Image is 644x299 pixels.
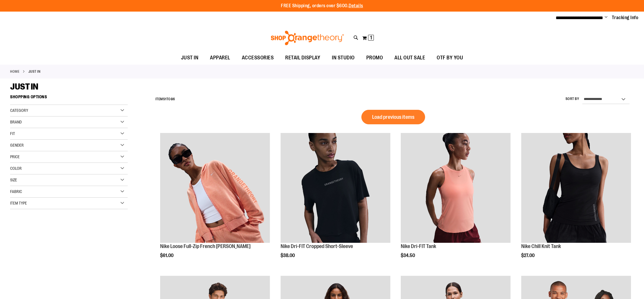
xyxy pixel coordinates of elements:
span: Item Type [10,201,27,205]
span: JUST IN [10,82,38,92]
span: $27.00 [521,253,535,258]
button: Account menu [605,15,608,21]
span: PROMO [366,51,383,64]
h2: Items to [155,95,175,104]
span: Fabric [10,189,22,194]
a: Tracking Info [612,14,638,21]
span: JUST IN [181,51,199,64]
span: Color [10,166,22,171]
strong: Shopping Options [10,92,128,105]
a: Nike Chill Knit Tank [521,133,631,244]
span: 1 [370,35,372,41]
span: Size [10,178,17,182]
img: Nike Dri-FIT Cropped Short-Sleeve [281,133,390,243]
span: ACCESSORIES [242,51,274,64]
img: Nike Chill Knit Tank [521,133,631,243]
img: Nike Dri-FIT Tank [401,133,511,243]
a: Home [10,69,19,74]
img: Nike Loose Full-Zip French Terry Hoodie [160,133,270,243]
div: product [278,130,393,273]
div: product [398,130,513,273]
span: Category [10,108,28,113]
strong: JUST IN [28,69,41,74]
span: 86 [171,97,175,101]
img: Shop Orangetheory [270,31,345,45]
span: Load previous items [372,114,414,120]
button: Load previous items [361,110,425,124]
a: Nike Loose Full-Zip French Terry Hoodie [160,133,270,244]
a: Nike Dri-FIT Tank [401,243,436,249]
span: ALL OUT SALE [394,51,425,64]
a: Nike Dri-FIT Cropped Short-Sleeve [281,243,353,249]
span: Fit [10,131,15,136]
span: IN STUDIO [332,51,355,64]
span: RETAIL DISPLAY [285,51,320,64]
span: $34.50 [401,253,416,258]
div: product [518,130,634,273]
div: product [157,130,273,273]
span: Brand [10,120,22,124]
a: Nike Loose Full-Zip French [PERSON_NAME] [160,243,250,249]
span: OTF BY YOU [437,51,463,64]
span: $38.00 [281,253,296,258]
span: $61.00 [160,253,174,258]
a: Nike Dri-FIT Tank [401,133,511,244]
span: Gender [10,143,24,147]
a: Details [349,3,363,8]
p: FREE Shipping, orders over $600. [281,3,363,9]
span: APPAREL [210,51,230,64]
a: Nike Dri-FIT Cropped Short-Sleeve [281,133,390,244]
label: Sort By [566,96,579,101]
a: Nike Chill Knit Tank [521,243,561,249]
span: 1 [165,97,167,101]
span: Price [10,154,20,159]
